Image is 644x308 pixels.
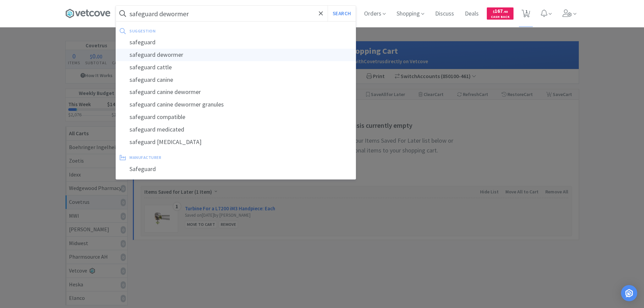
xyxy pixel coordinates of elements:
[116,123,356,136] div: safeguard medicated
[116,98,356,111] div: safeguard canine dewormer granules
[493,9,495,14] span: $
[432,11,457,17] a: Discuss
[129,26,254,36] div: suggestion
[328,6,356,21] button: Search
[116,86,356,98] div: safeguard canine dewormer
[491,15,509,20] span: Cash Back
[116,6,356,21] input: Search by item, sku, manufacturer, ingredient, size...
[116,49,356,61] div: safeguard dewormer
[116,136,356,148] div: safeguard [MEDICAL_DATA]
[503,9,508,14] span: . 40
[116,61,356,74] div: safeguard cattle
[487,4,514,23] a: $167.40Cash Back
[493,8,508,14] span: 167
[462,11,481,17] a: Deals
[116,36,356,49] div: safeguard
[129,152,257,163] div: manufacturer
[519,11,533,18] a: 1
[621,285,637,301] div: Open Intercom Messenger
[116,111,356,123] div: safeguard compatible
[116,74,356,86] div: safeguard canine
[116,163,356,175] div: Safeguard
